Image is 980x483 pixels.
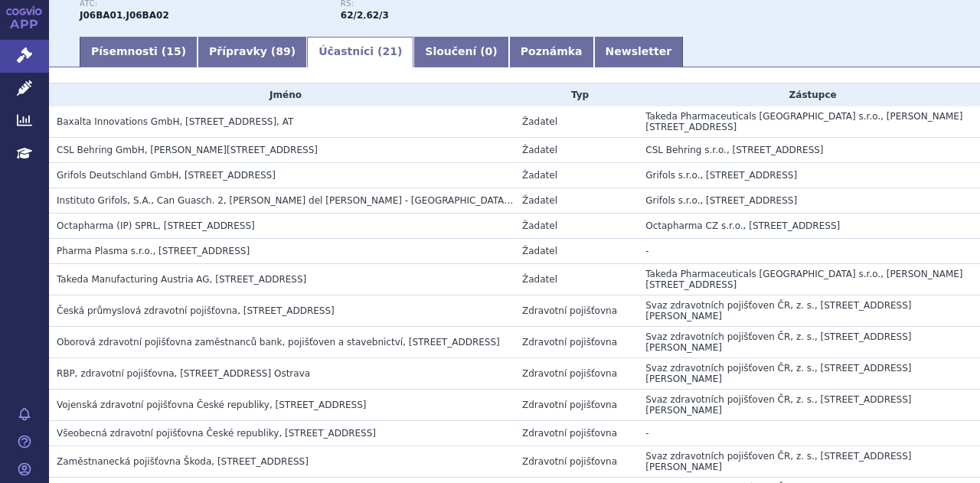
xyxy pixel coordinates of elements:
[57,305,335,316] span: Česká průmyslová zdravotní pojišťovna, Jeremenkova 161/11, Ostrava - Vítkovice
[522,368,617,379] span: Zdravotní pojišťovna
[645,300,911,321] span: Svaz zdravotních pojišťoven ČR, z. s., [STREET_ADDRESS][PERSON_NAME]
[645,246,648,256] span: -
[645,451,911,472] span: Svaz zdravotních pojišťoven ČR, z. s., [STREET_ADDRESS][PERSON_NAME]
[80,10,122,21] strong: IMUNOGLOBULINY, NORMÁLNÍ LIDSKÉ, PRO EXTRAVASKULÁRNÍ APLIKACI
[522,456,617,467] span: Zdravotní pojišťovna
[645,111,962,132] span: Takeda Pharmaceuticals [GEOGRAPHIC_DATA] s.r.o., [PERSON_NAME][STREET_ADDRESS]
[57,170,276,181] span: Grifols Deutschland GmbH, Colmarer Straße 22, Frankfurt am Main, DE
[126,10,168,21] strong: IMUNOGLOBULINY, NORMÁLNÍ LIDSKÉ, PRO INTRAVASKULÁRNÍ APLIKACI
[276,45,290,57] span: 89
[57,400,367,410] span: Vojenská zdravotní pojišťovna České republiky, Drahobejlova 1404/4, Praha 9
[57,428,376,439] span: Všeobecná zdravotní pojišťovna České republiky, Orlická 2020/4, Praha 3
[645,269,962,290] span: Takeda Pharmaceuticals [GEOGRAPHIC_DATA] s.r.o., [PERSON_NAME][STREET_ADDRESS]
[509,37,594,67] a: Poznámka
[638,83,980,106] th: Zástupce
[522,428,617,439] span: Zdravotní pojišťovna
[645,195,797,206] span: Grifols s.r.o., [STREET_ADDRESS]
[57,368,310,379] span: RBP, zdravotní pojišťovna, Michálkovická 967/108, Slezská Ostrava
[522,116,557,127] span: Žadatel
[645,428,648,439] span: -
[522,337,617,348] span: Zdravotní pojišťovna
[57,274,306,285] span: Takeda Manufacturing Austria AG, Industriestrasse 67, Vídeň, AT
[645,394,911,416] span: Svaz zdravotních pojišťoven ČR, z. s., [STREET_ADDRESS][PERSON_NAME]
[166,45,181,57] span: 15
[307,37,413,67] a: Účastníci (21)
[645,145,823,155] span: CSL Behring s.r.o., [STREET_ADDRESS]
[57,195,610,206] span: Instituto Grifols, S.A., Can Guasch. 2, Parets del Valles - Barcelona, ES
[80,37,198,67] a: Písemnosti (15)
[522,274,557,285] span: Žadatel
[522,220,557,231] span: Žadatel
[57,456,309,467] span: Zaměstnanecká pojišťovna Škoda, Husova 302, Mladá Boleslav
[645,170,797,181] span: Grifols s.r.o., [STREET_ADDRESS]
[522,195,557,206] span: Žadatel
[522,246,557,256] span: Žadatel
[341,10,363,21] strong: imunoglobuliny normální lidské, s.c.
[485,45,493,57] span: 0
[57,116,293,127] span: Baxalta Innovations GmbH, Industriestraße 67, Wien, AT
[382,45,397,57] span: 21
[522,400,617,410] span: Zdravotní pojišťovna
[522,305,617,316] span: Zdravotní pojišťovna
[57,220,255,231] span: Octapharma (IP) SPRL, Route de Lennik 451, Anderlechtl, BE
[57,337,500,348] span: Oborová zdravotní pojišťovna zaměstnanců bank, pojišťoven a stavebnictví, Roškotova 1225/1, Praha 4
[57,145,318,155] span: CSL Behring GmbH, Emil von Behring Strasse 76, Marburg, DE
[198,37,307,67] a: Přípravky (89)
[594,37,684,67] a: Newsletter
[57,246,250,256] span: Pharma Plasma s.r.o., Dělnická 213/12, Praha 7 - Holešovice, CZ
[522,145,557,155] span: Žadatel
[645,220,840,231] span: Octapharma CZ s.r.o., [STREET_ADDRESS]
[413,37,508,67] a: Sloučení (0)
[645,331,911,353] span: Svaz zdravotních pojišťoven ČR, z. s., [STREET_ADDRESS][PERSON_NAME]
[514,83,638,106] th: Typ
[522,170,557,181] span: Žadatel
[49,83,514,106] th: Jméno
[366,10,388,21] strong: imunoglobuliny normální lidské, i.v.
[645,363,911,384] span: Svaz zdravotních pojišťoven ČR, z. s., [STREET_ADDRESS][PERSON_NAME]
